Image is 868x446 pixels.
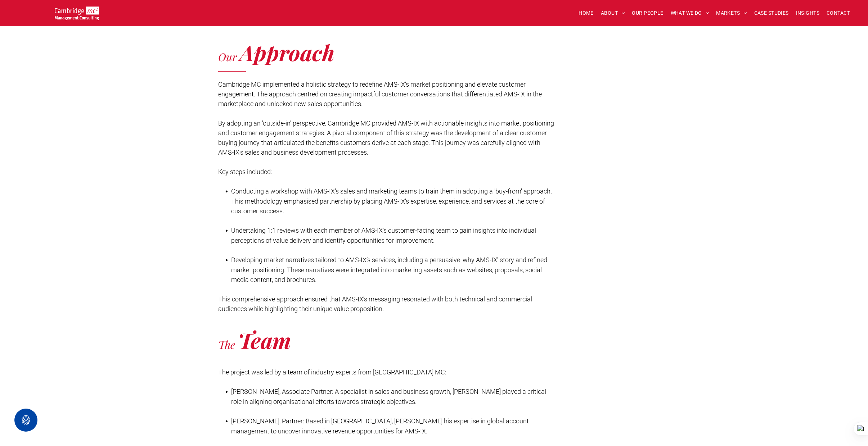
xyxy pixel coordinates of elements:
[218,81,542,108] span: Cambridge MC implemented a holistic strategy to redefine AMS-IX's market positioning and elevate ...
[231,256,547,283] span: Developing market narratives tailored to AMS-IX’s services, including a persuasive 'why AMS-IX' s...
[218,168,272,176] span: Key steps included:
[218,368,446,376] span: The project was led by a team of industry experts from [GEOGRAPHIC_DATA] MC:
[628,8,667,19] a: OUR PEOPLE
[218,50,237,64] span: Our
[231,388,546,405] span: [PERSON_NAME], Associate Partner: A specialist in sales and business growth, [PERSON_NAME] played...
[231,187,552,215] span: Conducting a workshop with AMS-IX's sales and marketing teams to train them in adopting a 'buy-fr...
[667,8,713,19] a: WHAT WE DO
[238,326,291,354] strong: Team
[823,8,854,19] a: CONTACT
[575,8,597,19] a: HOME
[231,417,529,435] span: [PERSON_NAME], Partner: Based in [GEOGRAPHIC_DATA], [PERSON_NAME] his expertise in global account...
[792,8,823,19] a: INSIGHTS
[240,38,334,67] strong: Approach
[712,8,750,19] a: MARKETS
[55,6,99,20] img: Go to Homepage
[597,8,629,19] a: ABOUT
[231,227,536,244] span: Undertaking 1:1 reviews with each member of AMS-IX's customer-facing team to gain insights into i...
[55,8,99,15] a: Your Business Transformed | Cambridge Management Consulting
[218,337,235,352] span: The
[218,295,532,313] span: This comprehensive approach ensured that AMS-IX’s messaging resonated with both technical and com...
[218,119,554,156] span: By adopting an 'outside-in' perspective, Cambridge MC provided AMS-IX with actionable insights in...
[751,8,792,19] a: CASE STUDIES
